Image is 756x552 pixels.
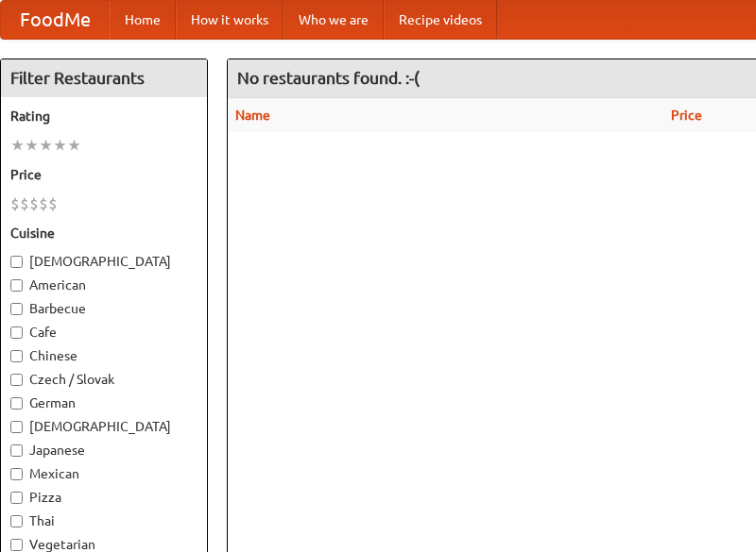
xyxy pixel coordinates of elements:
input: Barbecue [10,303,23,315]
li: ★ [39,135,53,156]
li: ★ [10,135,25,156]
label: Czech / Slovak [10,370,198,389]
li: ★ [67,135,81,156]
h4: Filter Restaurants [1,59,207,97]
li: $ [39,193,48,214]
label: Chinese [10,346,198,365]
label: Pizza [10,488,198,507]
a: FoodMe [1,1,110,39]
input: Pizza [10,492,23,504]
h5: Cuisine [10,224,198,243]
label: Japanese [10,441,198,460]
label: Mexican [10,464,198,483]
a: Home [110,1,176,39]
a: Recipe videos [384,1,497,39]
input: Cafe [10,326,23,339]
input: German [10,397,23,410]
ng-pluralize: No restaurants found. :-( [237,69,420,87]
input: Japanese [10,444,23,457]
li: ★ [53,135,67,156]
label: Thai [10,511,198,530]
h5: Rating [10,107,198,125]
li: $ [48,193,58,214]
label: Cafe [10,323,198,342]
li: ★ [25,135,39,156]
label: German [10,393,198,412]
li: $ [10,193,20,214]
h5: Price [10,165,198,184]
label: [DEMOGRAPHIC_DATA] [10,417,198,436]
input: Czech / Slovak [10,374,23,386]
a: Who we are [283,1,384,39]
li: $ [29,193,39,214]
a: Price [671,108,702,123]
label: Barbecue [10,299,198,318]
input: Chinese [10,350,23,362]
input: Vegetarian [10,539,23,551]
a: Name [235,108,270,123]
input: Mexican [10,468,23,480]
input: [DEMOGRAPHIC_DATA] [10,421,23,433]
a: How it works [176,1,283,39]
label: American [10,276,198,294]
input: [DEMOGRAPHIC_DATA] [10,256,23,268]
li: $ [20,193,29,214]
label: [DEMOGRAPHIC_DATA] [10,252,198,271]
input: Thai [10,515,23,527]
input: American [10,279,23,292]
